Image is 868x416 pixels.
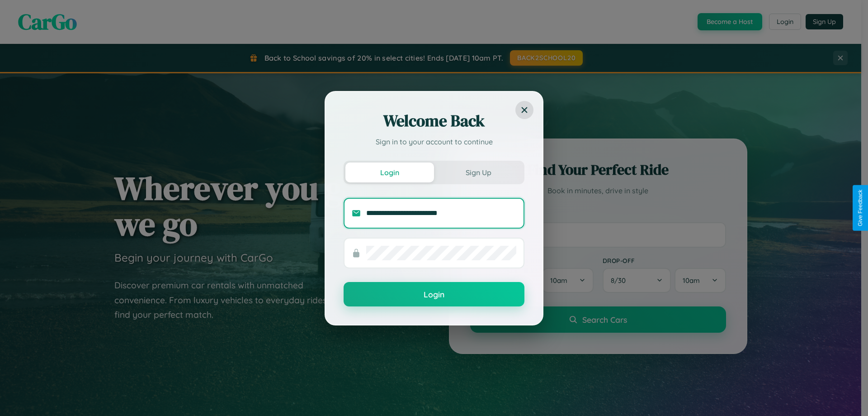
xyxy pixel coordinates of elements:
[857,190,863,226] div: Give Feedback
[344,110,524,132] h2: Welcome Back
[344,282,524,306] button: Login
[345,163,434,182] button: Login
[344,136,524,147] p: Sign in to your account to continue
[434,163,523,182] button: Sign Up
